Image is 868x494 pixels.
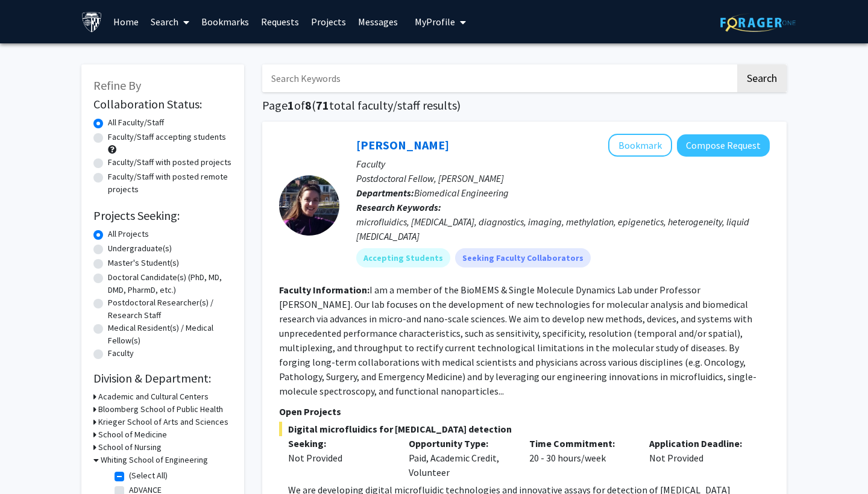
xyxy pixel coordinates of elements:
div: Not Provided [288,451,391,465]
div: microfluidics, [MEDICAL_DATA], diagnostics, imaging, methylation, epigenetics, heterogeneity, liq... [356,214,770,243]
span: 71 [316,98,329,113]
label: Faculty/Staff with posted remote projects [108,170,232,196]
p: Postdoctoral Fellow, [PERSON_NAME] [356,171,770,186]
mat-chip: Seeking Faculty Collaborators [455,248,591,267]
a: Search [145,1,195,43]
h3: School of Medicine [98,428,167,441]
label: Undergraduate(s) [108,242,172,255]
button: Add Chrissy O'Keefe to Bookmarks [608,134,672,157]
p: Faculty [356,157,770,171]
p: Application Deadline: [649,436,752,451]
label: All Faculty/Staff [108,116,164,129]
b: Faculty Information: [279,284,370,296]
span: Digital microfluidics for [MEDICAL_DATA] detection [279,422,770,436]
label: Doctoral Candidate(s) (PhD, MD, DMD, PharmD, etc.) [108,271,232,296]
p: Time Commitment: [529,436,632,451]
label: Postdoctoral Researcher(s) / Research Staff [108,296,232,322]
button: Search [737,64,787,92]
b: Departments: [356,187,414,199]
span: Refine By [93,78,141,93]
span: Biomedical Engineering [414,187,509,199]
span: 1 [288,98,294,113]
label: Master's Student(s) [108,257,179,269]
input: Search Keywords [262,64,735,92]
div: Not Provided [640,436,761,480]
p: Opportunity Type: [409,436,511,451]
h3: Whiting School of Engineering [101,454,208,466]
img: Johns Hopkins University Logo [81,11,102,33]
span: My Profile [415,16,455,28]
label: (Select All) [129,469,168,482]
p: Seeking: [288,436,391,451]
a: Projects [305,1,352,43]
label: Medical Resident(s) / Medical Fellow(s) [108,322,232,347]
img: ForagerOne Logo [720,13,796,32]
a: Bookmarks [195,1,255,43]
mat-chip: Accepting Students [356,248,450,267]
b: Research Keywords: [356,201,441,213]
label: Faculty [108,347,134,360]
label: All Projects [108,228,149,240]
h2: Division & Department: [93,371,232,386]
button: Compose Request to Chrissy O'Keefe [677,134,770,157]
h1: Page of ( total faculty/staff results) [262,98,787,113]
h3: Academic and Cultural Centers [98,390,209,403]
label: Faculty/Staff with posted projects [108,156,231,169]
h3: Bloomberg School of Public Health [98,403,223,416]
h2: Projects Seeking: [93,208,232,223]
a: Messages [352,1,404,43]
p: Open Projects [279,404,770,419]
fg-read-more: I am a member of the BioMEMS & Single Molecule Dynamics Lab under Professor [PERSON_NAME]. Our la... [279,284,756,397]
div: Paid, Academic Credit, Volunteer [400,436,520,480]
a: Requests [255,1,305,43]
span: 8 [305,98,312,113]
h3: Krieger School of Arts and Sciences [98,416,228,428]
a: [PERSON_NAME] [356,137,449,152]
iframe: Chat [9,440,51,485]
h2: Collaboration Status: [93,97,232,111]
h3: School of Nursing [98,441,162,454]
div: 20 - 30 hours/week [520,436,641,480]
label: Faculty/Staff accepting students [108,131,226,143]
a: Home [107,1,145,43]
